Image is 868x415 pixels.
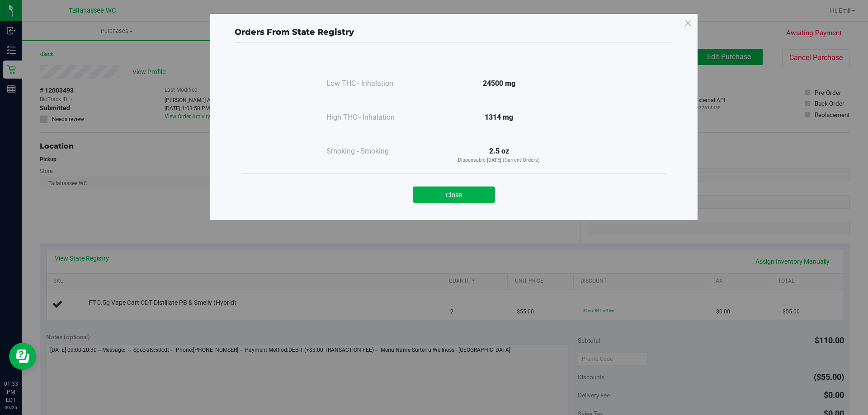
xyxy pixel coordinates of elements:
p: Dispensable [DATE] (Current Orders) [417,157,581,164]
button: Close [413,187,495,203]
div: 24500 mg [417,78,581,89]
div: 2.5 oz [417,146,581,164]
div: Low THC - Inhalation [326,78,417,89]
div: Smoking - Smoking [326,146,417,157]
div: High THC - Inhalation [326,112,417,123]
div: 1314 mg [417,112,581,123]
iframe: Resource center [9,343,36,370]
span: Orders From State Registry [235,27,354,37]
